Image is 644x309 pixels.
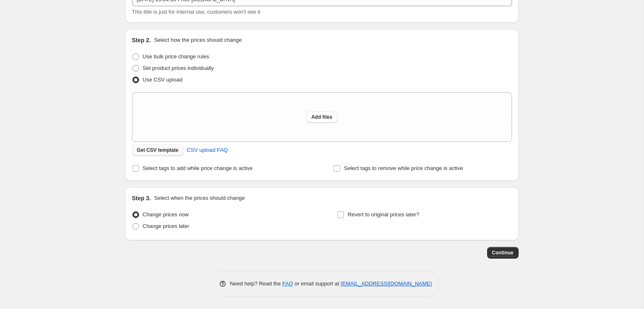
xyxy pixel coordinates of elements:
span: Select tags to remove while price change is active [344,165,463,171]
a: FAQ [282,280,293,287]
span: This title is just for internal use, customers won't see it [132,9,260,15]
span: Need help? Read the [230,280,283,287]
span: Change prices now [143,211,189,218]
button: Continue [487,247,519,259]
span: Add files [311,114,332,120]
button: Get CSV template [132,144,184,156]
span: Use CSV upload [143,77,183,83]
h2: Step 2. [132,36,151,44]
button: Add files [306,111,337,123]
span: Revert to original prices later? [348,211,419,218]
p: Select when the prices should change [154,194,245,202]
span: Get CSV template [137,147,179,153]
span: or email support at [293,280,341,287]
span: CSV upload FAQ [187,146,228,154]
span: Use bulk price change rules [143,53,209,60]
span: Continue [492,249,514,256]
span: Select tags to add while price change is active [143,165,253,171]
p: Select how the prices should change [154,36,242,44]
h2: Step 3. [132,194,151,202]
span: Change prices later [143,223,190,229]
a: CSV upload FAQ [182,144,233,157]
span: Set product prices individually [143,65,214,71]
a: [EMAIL_ADDRESS][DOMAIN_NAME] [341,280,432,287]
